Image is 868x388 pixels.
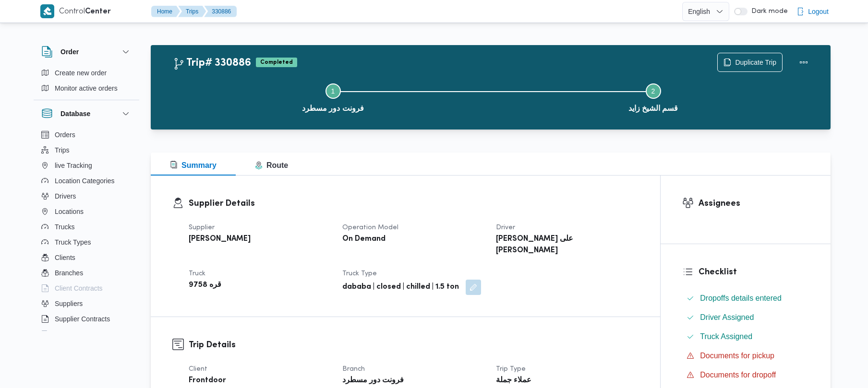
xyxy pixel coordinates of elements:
[37,142,135,158] button: Trips
[41,108,132,119] button: Database
[700,294,782,302] span: Dropoffs details entered
[55,236,91,248] span: Truck Types
[793,2,832,21] button: Logout
[34,65,139,100] div: Order
[256,58,297,67] span: Completed
[342,366,365,372] span: Branch
[37,173,135,188] button: Location Categories
[255,161,288,169] span: Route
[151,6,180,17] button: Home
[302,103,364,114] span: فرونت دور مسطرد
[699,197,809,210] h3: Assignees
[342,234,386,245] b: On Demand
[493,72,813,122] button: قسم الشيخ زايد
[55,252,75,263] span: Clients
[37,204,135,219] button: Locations
[496,234,636,257] b: [PERSON_NAME] على [PERSON_NAME]
[55,82,118,94] span: Monitor active orders
[55,298,83,309] span: Suppliers
[189,339,639,352] h3: Trip Details
[747,8,788,15] span: Dark mode
[37,81,135,96] button: Monitor active orders
[55,190,76,202] span: Drivers
[55,160,92,171] span: live Tracking
[37,327,135,342] button: Devices
[173,72,493,122] button: فرونت دور مسطرد
[342,270,377,277] span: Truck Type
[37,265,135,281] button: Branches
[37,65,135,81] button: Create new order
[331,87,335,95] span: 1
[342,282,459,293] b: dababa | closed | chilled | 1.5 ton
[55,267,83,279] span: Branches
[683,329,809,344] button: Truck Assigned
[37,158,135,173] button: live Tracking
[55,144,70,156] span: Trips
[700,369,776,381] span: Documents for dropoff
[37,281,135,296] button: Client Contracts
[41,46,132,58] button: Order
[699,266,809,279] h3: Checklist
[37,127,135,142] button: Orders
[34,127,139,335] div: Database
[628,103,678,114] span: قسم الشيخ زايد
[10,350,40,378] iframe: chat widget
[189,375,226,387] b: Frontdoor
[189,197,639,210] h3: Supplier Details
[55,313,110,325] span: Supplier Contracts
[700,293,782,304] span: Dropoffs details entered
[178,6,206,17] button: Trips
[170,161,217,169] span: Summary
[683,367,809,383] button: Documents for dropoff
[260,59,293,65] b: Completed
[204,6,237,17] button: 330886
[37,235,135,250] button: Truck Types
[700,331,752,342] span: Truck Assigned
[85,8,111,15] b: Center
[700,312,754,323] span: Driver Assigned
[683,291,809,306] button: Dropoffs details entered
[700,313,754,321] span: Driver Assigned
[60,46,79,58] h3: Order
[700,371,776,379] span: Documents for dropoff
[55,329,79,340] span: Devices
[189,270,205,277] span: Truck
[700,352,774,360] span: Documents for pickup
[37,250,135,265] button: Clients
[342,375,404,387] b: فرونت دور مسطرد
[700,332,752,341] span: Truck Assigned
[173,57,251,70] h2: Trip# 330886
[683,310,809,325] button: Driver Assigned
[37,219,135,235] button: Trucks
[55,175,115,187] span: Location Categories
[37,296,135,311] button: Suppliers
[37,188,135,204] button: Drivers
[55,129,75,141] span: Orders
[717,53,783,72] button: Duplicate Trip
[683,348,809,364] button: Documents for pickup
[651,87,655,95] span: 2
[496,224,515,231] span: Driver
[794,53,813,72] button: Actions
[496,375,531,387] b: عملاء جملة
[60,108,90,119] h3: Database
[735,57,776,68] span: Duplicate Trip
[55,221,74,233] span: Trucks
[40,4,54,18] img: X8yXhbKr1z7QwAAAABJRU5ErkJggg==
[189,366,207,372] span: Client
[55,67,107,79] span: Create new order
[55,282,103,294] span: Client Contracts
[496,366,526,372] span: Trip Type
[189,234,251,245] b: [PERSON_NAME]
[700,350,774,362] span: Documents for pickup
[808,6,829,17] span: Logout
[342,224,398,231] span: Operation Model
[189,224,215,231] span: Supplier
[189,280,221,291] b: قره 9758
[55,206,84,217] span: Locations
[37,311,135,327] button: Supplier Contracts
